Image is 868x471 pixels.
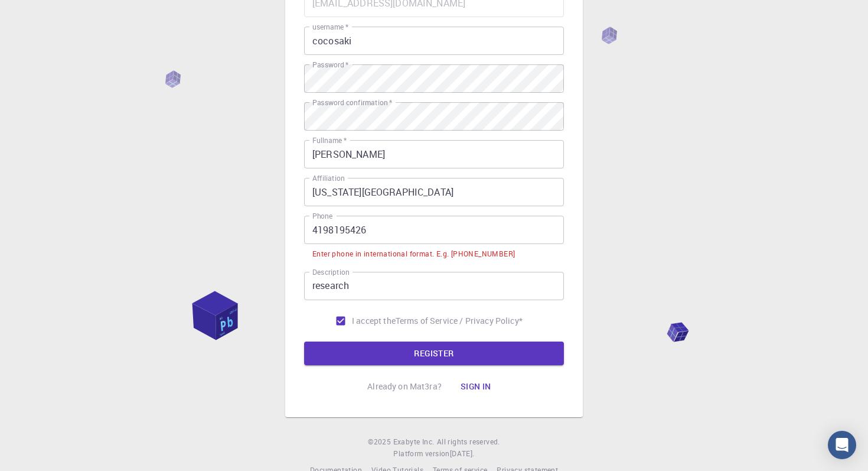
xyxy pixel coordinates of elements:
span: I accept the [352,315,396,327]
label: Password confirmation [312,98,392,108]
a: [DATE]. [450,448,475,460]
a: Terms of Service / Privacy Policy* [396,315,523,327]
label: Phone [312,211,332,221]
button: Sign in [451,375,501,398]
div: Enter phone in international format. E.g. [PHONE_NUMBER] [312,248,515,260]
label: Affiliation [312,173,344,183]
button: REGISTER [304,342,564,365]
div: Open Intercom Messenger [828,431,856,459]
label: Description [312,267,350,277]
p: Already on Mat3ra? [367,381,442,392]
label: Password [312,60,348,70]
a: Exabyte Inc. [393,436,435,448]
span: [DATE] . [450,449,475,458]
label: username [312,22,348,32]
p: Terms of Service / Privacy Policy * [396,315,523,327]
span: Platform version [393,448,449,460]
label: Fullname [312,135,347,145]
span: All rights reserved. [437,436,500,448]
span: Exabyte Inc. [393,437,435,446]
span: © 2025 [368,436,393,448]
